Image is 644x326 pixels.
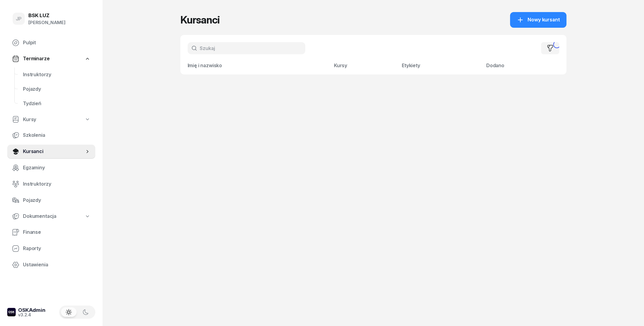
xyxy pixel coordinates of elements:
[330,61,398,74] th: Kursy
[7,209,95,223] a: Dokumentacja
[23,212,56,220] span: Dokumentacja
[7,161,95,175] a: Egzaminy
[28,19,65,27] div: [PERSON_NAME]
[23,55,49,63] span: Terminarze
[23,196,90,204] span: Pojazdy
[18,313,46,317] div: v3.2.4
[7,177,95,191] a: Instruktorzy
[23,164,90,172] span: Egzaminy
[16,16,22,21] span: JP
[23,228,90,236] span: Finanse
[23,85,90,93] span: Pojazdy
[18,82,95,96] a: Pojazdy
[7,225,95,240] a: Finanse
[18,96,95,111] a: Tydzień
[23,100,90,108] span: Tydzień
[23,71,90,79] span: Instruktorzy
[7,241,95,256] a: Raporty
[188,42,305,54] input: Szukaj
[7,258,95,272] a: Ustawienia
[23,261,90,269] span: Ustawienia
[7,113,95,127] a: Kursy
[18,308,46,313] div: OSKAdmin
[483,61,566,74] th: Dodano
[180,14,220,25] h1: Kursanci
[510,12,566,28] a: Nowy kursant
[7,193,95,208] a: Pojazdy
[180,61,330,74] th: Imię i nazwisko
[23,116,36,124] span: Kursy
[528,16,560,24] span: Nowy kursant
[7,128,95,143] a: Szkolenia
[7,144,95,159] a: Kursanci
[7,52,95,66] a: Terminarze
[23,131,90,139] span: Szkolenia
[28,13,65,18] div: BSK LUZ
[23,148,84,155] span: Kursanci
[23,245,90,252] span: Raporty
[7,36,95,50] a: Pulpit
[23,39,90,47] span: Pulpit
[7,308,16,316] img: logo-xs-dark@2x.png
[18,67,95,82] a: Instruktorzy
[398,61,483,74] th: Etykiety
[23,180,90,188] span: Instruktorzy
